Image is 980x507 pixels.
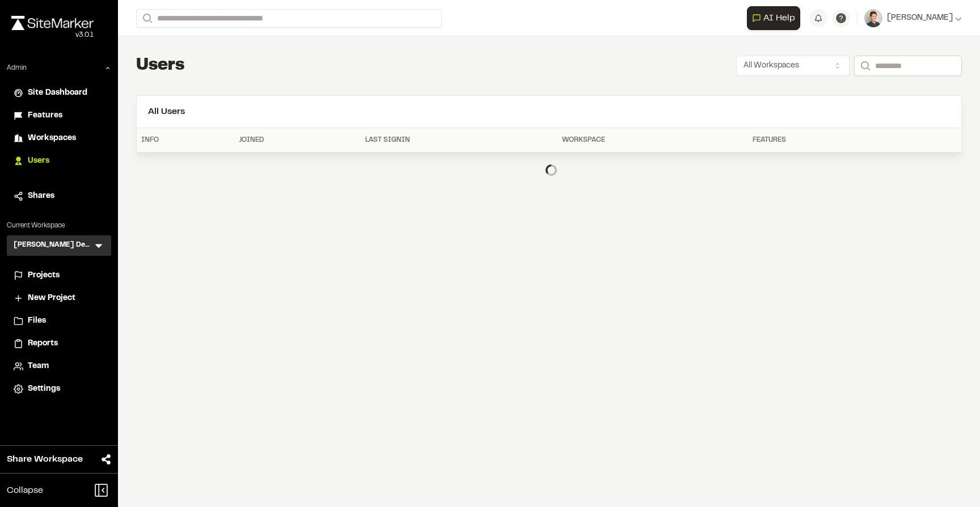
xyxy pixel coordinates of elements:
a: Settings [14,383,104,395]
div: Info [141,135,230,145]
a: Team [14,360,104,373]
div: Open AI Assistant [747,6,805,30]
span: Reports [28,337,58,350]
span: New Project [28,292,75,305]
span: [PERSON_NAME] [887,12,953,24]
a: Projects [14,269,104,282]
button: [PERSON_NAME] [864,9,962,27]
a: Reports [14,337,104,350]
h2: All Users [148,105,950,119]
a: Site Dashboard [14,87,104,99]
div: Last Signin [365,135,553,145]
span: Settings [28,383,60,395]
span: Users [28,155,49,167]
img: rebrand.png [11,16,94,30]
p: Current Workspace [7,221,111,231]
p: Admin [7,63,27,73]
span: Files [28,315,46,327]
button: Search [854,56,875,76]
a: Files [14,315,104,327]
span: Shares [28,190,54,202]
span: AI Help [763,11,795,25]
img: User [864,9,882,27]
div: Oh geez...please don't... [11,30,94,40]
span: Share Workspace [7,453,83,466]
button: Open AI Assistant [747,6,800,30]
span: Site Dashboard [28,87,87,99]
a: Features [14,109,104,122]
h3: [PERSON_NAME] Demo Workspace [14,240,93,251]
a: Workspaces [14,132,104,145]
span: Projects [28,269,60,282]
div: Joined [239,135,356,145]
span: Collapse [7,484,43,497]
div: Features [753,135,899,145]
a: Users [14,155,104,167]
a: New Project [14,292,104,305]
a: Shares [14,190,104,202]
span: Features [28,109,62,122]
div: Workspace [562,135,744,145]
button: Search [136,9,157,28]
span: Team [28,360,49,373]
h1: Users [136,54,185,77]
span: Workspaces [28,132,76,145]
